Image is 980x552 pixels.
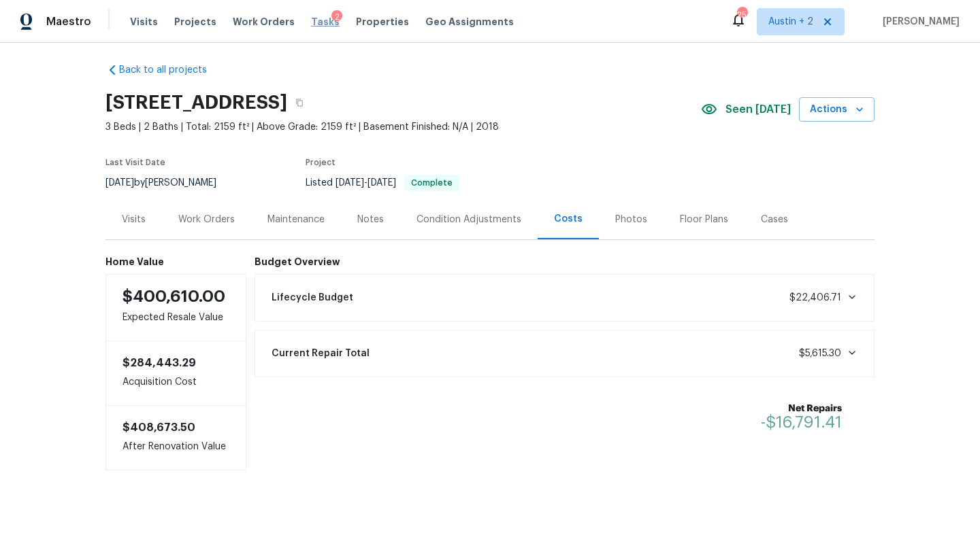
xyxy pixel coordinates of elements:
[233,15,295,29] span: Work Orders
[416,213,521,226] div: Condition Adjustments
[336,178,364,188] span: [DATE]
[255,256,875,267] h6: Budget Overview
[367,178,396,188] span: [DATE]
[336,178,396,188] span: -
[406,179,458,187] span: Complete
[105,256,246,267] h6: Home Value
[178,213,235,226] div: Work Orders
[122,358,196,368] span: $284,443.29
[331,10,342,24] div: 2
[105,96,287,109] h2: [STREET_ADDRESS]
[174,15,216,29] span: Projects
[810,101,864,118] span: Actions
[105,341,246,405] div: Acquisition Cost
[615,213,647,226] div: Photos
[425,15,514,29] span: Geo Assignments
[287,90,312,115] button: Copy Address
[356,15,409,29] span: Properties
[761,213,788,226] div: Cases
[357,213,384,226] div: Notes
[105,178,134,188] span: [DATE]
[761,402,842,415] b: Net Repairs
[737,8,747,22] div: 25
[105,274,246,341] div: Expected Resale Value
[105,405,246,470] div: After Renovation Value
[105,63,236,77] a: Back to all projects
[554,212,583,226] div: Costs
[105,158,165,167] span: Last Visit Date
[306,158,336,167] span: Project
[122,288,225,305] span: $400,610.00
[105,120,701,134] span: 3 Beds | 2 Baths | Total: 2159 ft² | Above Grade: 2159 ft² | Basement Finished: N/A | 2018
[311,17,340,27] span: Tasks
[272,291,353,305] span: Lifecycle Budget
[877,15,960,29] span: [PERSON_NAME]
[799,97,875,122] button: Actions
[789,293,841,303] span: $22,406.71
[306,178,459,188] span: Listed
[761,414,842,430] span: -$16,791.41
[768,15,813,29] span: Austin + 2
[725,103,791,116] span: Seen [DATE]
[680,213,728,226] div: Floor Plans
[122,213,146,226] div: Visits
[105,175,233,191] div: by [PERSON_NAME]
[130,15,158,29] span: Visits
[267,213,325,226] div: Maintenance
[272,347,370,360] span: Current Repair Total
[122,422,195,433] span: $408,673.50
[799,349,841,358] span: $5,615.30
[46,15,91,29] span: Maestro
